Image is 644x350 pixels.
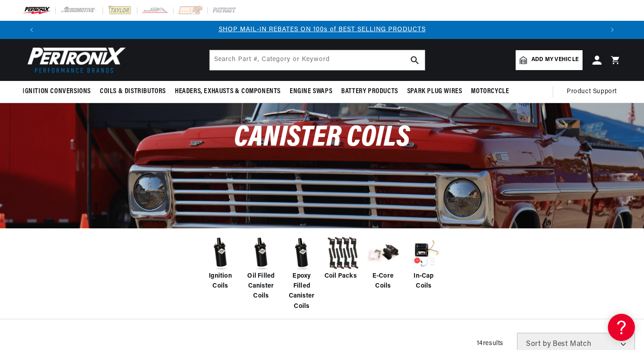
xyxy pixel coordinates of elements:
[284,271,320,312] span: Epoxy Filled Canister Coils
[531,56,578,64] span: Add my vehicle
[41,25,603,35] div: 2 of 3
[405,50,425,70] button: search button
[202,235,239,292] a: Ignition Coils Ignition Coils
[526,341,551,348] span: Sort by
[567,87,617,97] span: Product Support
[284,235,320,271] img: Epoxy Filled Canister Coils
[243,271,279,302] span: Oil Filled Canister Coils
[324,235,361,281] a: Coil Packs Coil Packs
[23,21,41,39] button: Translation missing: en.sections.announcements.previous_announcement
[603,21,621,39] button: Translation missing: en.sections.announcements.next_announcement
[406,235,442,271] img: In-Cap Coils
[406,235,442,292] a: In-Cap Coils In-Cap Coils
[175,87,281,96] span: Headers, Exhausts & Components
[471,87,509,96] span: Motorcycle
[243,235,279,271] img: Oil Filled Canister Coils
[219,26,426,33] a: SHOP MAIL-IN REBATES ON 100s of BEST SELLING PRODUCTS
[170,81,285,102] summary: Headers, Exhausts & Components
[341,87,398,96] span: Battery Products
[365,235,401,271] img: E-Core Coils
[284,235,320,312] a: Epoxy Filled Canister Coils Epoxy Filled Canister Coils
[324,235,361,271] img: Coil Packs
[23,87,91,96] span: Ignition Conversions
[41,25,603,35] div: Announcement
[210,50,425,70] input: Search Part #, Category or Keyword
[324,271,357,281] span: Coil Packs
[406,271,442,292] span: In-Cap Coils
[23,81,95,102] summary: Ignition Conversions
[365,271,401,292] span: E-Core Coils
[243,235,279,302] a: Oil Filled Canister Coils Oil Filled Canister Coils
[567,81,621,103] summary: Product Support
[100,87,166,96] span: Coils & Distributors
[290,87,332,96] span: Engine Swaps
[202,235,239,271] img: Ignition Coils
[95,81,170,102] summary: Coils & Distributors
[234,123,410,153] span: Canister Coils
[477,340,503,347] span: 14 results
[466,81,513,102] summary: Motorcycle
[337,81,403,102] summary: Battery Products
[516,50,583,70] a: Add my vehicle
[202,271,239,292] span: Ignition Coils
[365,235,401,292] a: E-Core Coils E-Core Coils
[285,81,337,102] summary: Engine Swaps
[23,44,127,76] img: Pertronix
[403,81,467,102] summary: Spark Plug Wires
[407,87,462,96] span: Spark Plug Wires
